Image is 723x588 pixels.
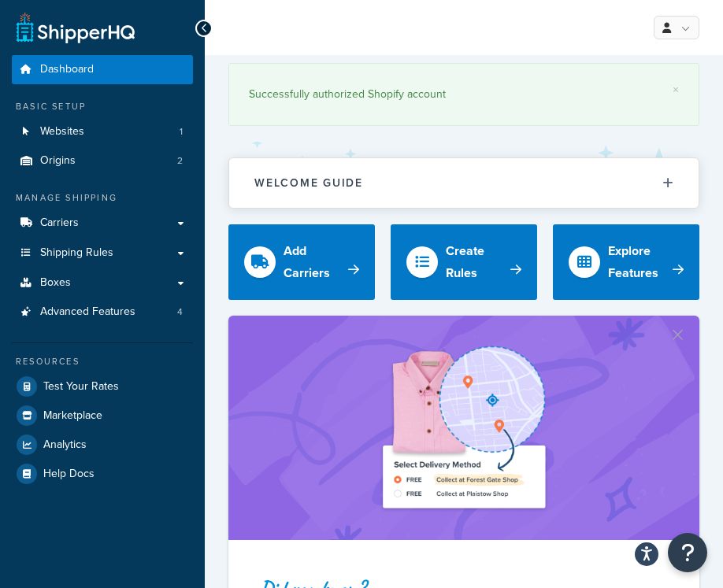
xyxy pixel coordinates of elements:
a: Origins2 [12,146,193,176]
span: Marketplace [43,409,102,423]
a: Shipping Rules [12,239,193,268]
span: Carriers [40,216,79,230]
li: Origins [12,146,193,176]
a: × [673,83,679,96]
button: Open Resource Center [668,533,707,572]
a: Carriers [12,209,193,238]
a: Create Rules [391,224,537,300]
a: Advanced Features4 [12,298,193,327]
div: Basic Setup [12,100,193,113]
a: Websites1 [12,117,193,146]
img: ad-shirt-map-b0359fc47e01cab431d101c4b569394f6a03f54285957d908178d52f29eb9668.png [346,339,582,516]
a: Help Docs [12,460,193,488]
span: Boxes [40,276,71,290]
div: Create Rules [446,240,510,284]
a: Test Your Rates [12,372,193,401]
div: Add Carriers [284,240,348,284]
a: Analytics [12,431,193,459]
span: Origins [40,154,76,168]
div: Explore Features [608,240,673,284]
span: Dashboard [40,63,94,76]
h2: Welcome Guide [254,177,363,189]
div: Manage Shipping [12,191,193,205]
a: Marketplace [12,401,193,430]
span: Websites [40,125,84,139]
li: Advanced Features [12,298,193,327]
a: Explore Features [553,224,699,300]
span: Test Your Rates [43,380,119,394]
span: Shipping Rules [40,246,113,260]
li: Websites [12,117,193,146]
div: Resources [12,355,193,368]
a: Boxes [12,268,193,298]
span: 2 [177,154,183,168]
span: 4 [177,305,183,319]
button: Welcome Guide [229,158,699,208]
a: Dashboard [12,55,193,84]
a: Add Carriers [228,224,375,300]
div: Successfully authorized Shopify account [249,83,679,105]
span: Help Docs [43,468,95,481]
span: 1 [180,125,183,139]
span: Advanced Features [40,305,135,319]
span: Analytics [43,438,87,452]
